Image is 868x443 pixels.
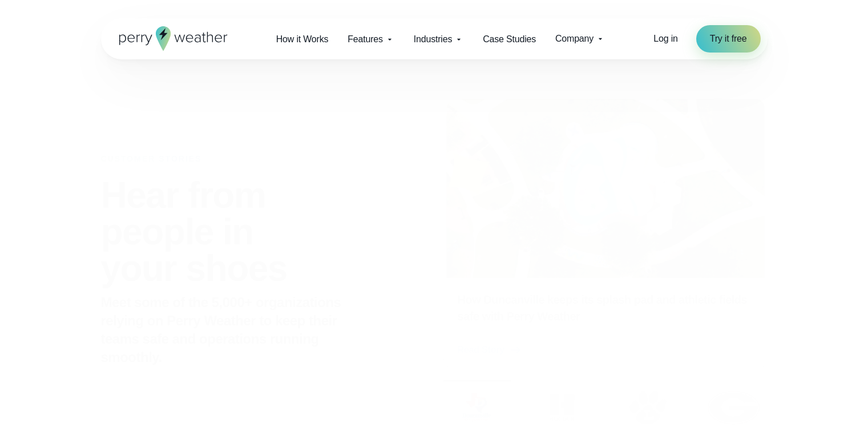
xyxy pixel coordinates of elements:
a: Try it free [696,25,761,53]
span: How it Works [276,33,329,46]
a: Log in [653,32,677,46]
span: Features [348,33,383,46]
span: Try it free [710,32,747,46]
span: Company [555,32,594,46]
a: How it Works [267,27,338,51]
span: Case Studies [483,33,536,46]
span: Industries [414,33,452,46]
span: Log in [653,34,677,43]
a: Case Studies [473,27,546,51]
